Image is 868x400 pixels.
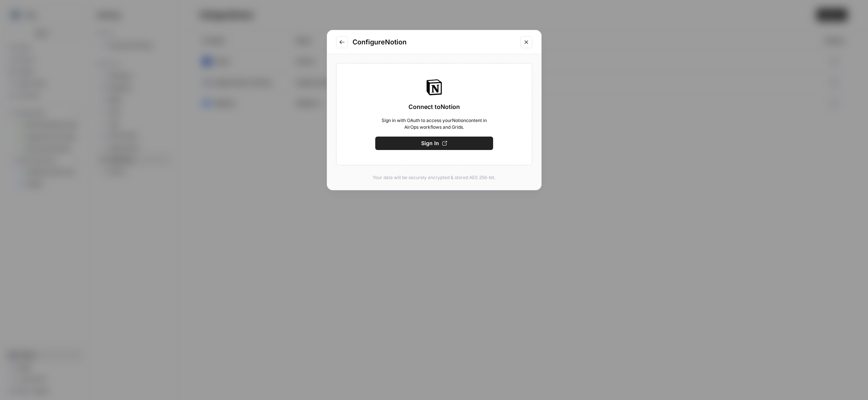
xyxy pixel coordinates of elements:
button: Sign In [375,137,493,150]
button: Close modal [520,36,532,48]
span: Sign In [421,140,439,147]
span: Connect to Notion [408,102,460,111]
button: Go to previous step [336,36,348,48]
img: Notion [425,78,443,96]
h2: Configure Notion [352,37,516,47]
span: Sign in with OAuth to access your Notion content in AirOps workflows and Grids. [375,117,493,131]
p: Your data will be securely encrypted & stored AES 256-bit. [336,174,532,181]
